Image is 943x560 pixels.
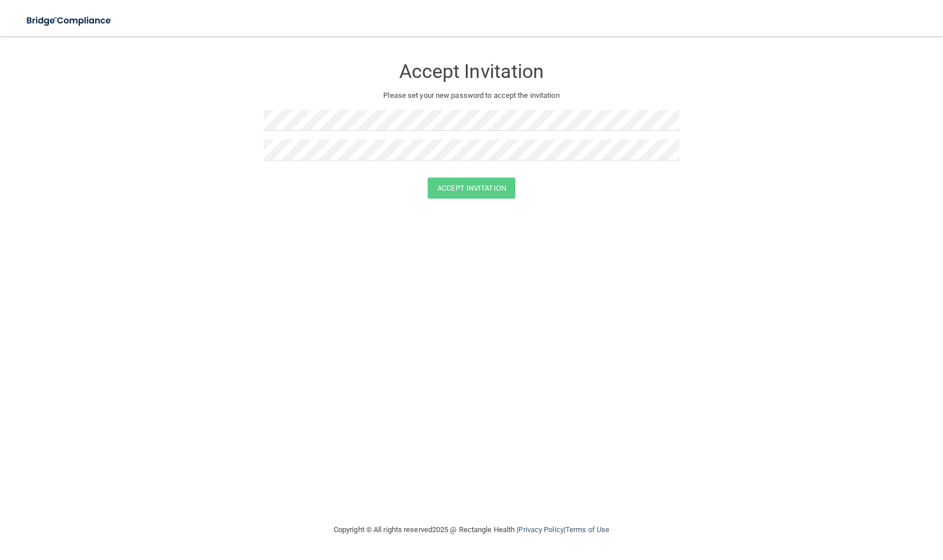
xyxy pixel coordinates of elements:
button: Accept Invitation [428,178,515,199]
img: bridge_compliance_login_screen.278c3ca4.svg [17,9,122,32]
p: Please set your new password to accept the invitation [272,89,671,102]
div: Copyright © All rights reserved 2025 @ Rectangle Health | | [264,512,679,548]
a: Privacy Policy [518,525,563,534]
a: Terms of Use [565,525,609,534]
h3: Accept Invitation [264,61,679,82]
